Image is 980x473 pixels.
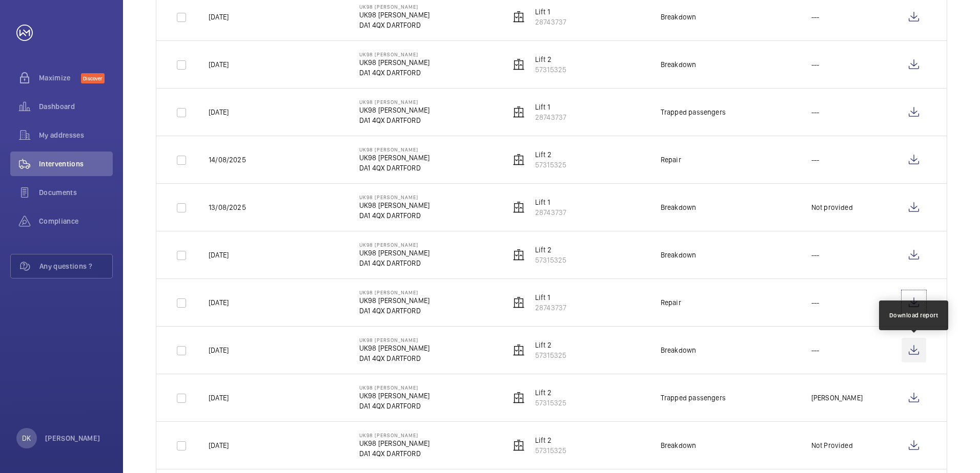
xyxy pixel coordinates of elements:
[209,155,246,165] p: 14/08/2025
[359,337,430,343] p: UK98 [PERSON_NAME]
[359,20,430,30] p: DA1 4QX DARTFORD
[359,353,430,363] p: DA1 4QX DARTFORD
[513,154,525,166] img: elevator.svg
[359,4,430,10] p: UK98 [PERSON_NAME]
[535,398,566,408] p: 57315325
[535,197,566,207] p: Lift 1
[359,295,430,306] p: UK98 [PERSON_NAME]
[535,435,566,445] p: Lift 2
[513,58,525,71] img: elevator.svg
[359,153,430,163] p: UK98 [PERSON_NAME]
[513,201,525,213] img: elevator.svg
[661,345,697,355] div: Breakdown
[209,12,229,22] p: [DATE]
[359,438,430,448] p: UK98 [PERSON_NAME]
[359,391,430,401] p: UK98 [PERSON_NAME]
[535,445,566,456] p: 57315325
[513,439,525,451] img: elevator.svg
[535,340,566,350] p: Lift 2
[359,384,430,391] p: UK98 [PERSON_NAME]
[661,297,681,308] div: Repair
[359,448,430,459] p: DA1 4QX DARTFORD
[513,11,525,23] img: elevator.svg
[209,297,229,308] p: [DATE]
[359,432,430,438] p: UK98 [PERSON_NAME]
[535,350,566,360] p: 57315325
[535,112,566,122] p: 28743737
[661,202,697,212] div: Breakdown
[535,303,566,313] p: 28743737
[359,163,430,173] p: DA1 4QX DARTFORD
[359,200,430,210] p: UK98 [PERSON_NAME]
[535,102,566,112] p: Lift 1
[535,7,566,17] p: Lift 1
[45,433,100,443] p: [PERSON_NAME]
[661,59,697,70] div: Breakdown
[209,250,229,260] p: [DATE]
[39,216,113,226] span: Compliance
[535,54,566,64] p: Lift 2
[535,245,566,255] p: Lift 2
[513,106,525,118] img: elevator.svg
[359,343,430,353] p: UK98 [PERSON_NAME]
[209,107,229,117] p: [DATE]
[209,202,246,212] p: 13/08/2025
[359,401,430,411] p: DA1 4QX DARTFORD
[811,202,853,212] p: Not provided
[811,107,820,117] p: ---
[39,101,113,112] span: Dashboard
[513,249,525,261] img: elevator.svg
[359,248,430,258] p: UK98 [PERSON_NAME]
[811,250,820,260] p: ---
[359,105,430,115] p: UK98 [PERSON_NAME]
[513,392,525,404] img: elevator.svg
[811,440,853,450] p: Not Provided
[22,433,31,443] p: DK
[661,250,697,260] div: Breakdown
[39,130,113,140] span: My addresses
[661,12,697,22] div: Breakdown
[535,388,566,398] p: Lift 2
[359,146,430,153] p: UK98 [PERSON_NAME]
[359,242,430,248] p: UK98 [PERSON_NAME]
[811,393,863,403] p: [PERSON_NAME]
[811,59,820,70] p: ---
[39,261,112,271] span: Any questions ?
[359,258,430,268] p: DA1 4QX DARTFORD
[513,296,525,309] img: elevator.svg
[359,289,430,295] p: UK98 [PERSON_NAME]
[359,99,430,105] p: UK98 [PERSON_NAME]
[535,64,566,75] p: 57315325
[39,187,113,198] span: Documents
[359,306,430,316] p: DA1 4QX DARTFORD
[359,115,430,125] p: DA1 4QX DARTFORD
[661,155,681,165] div: Repair
[39,73,81,83] span: Maximize
[359,68,430,78] p: DA1 4QX DARTFORD
[661,107,726,117] div: Trapped passengers
[811,12,820,22] p: ---
[359,10,430,20] p: UK98 [PERSON_NAME]
[81,73,105,83] span: Discover
[811,345,820,355] p: ---
[209,440,229,450] p: [DATE]
[535,160,566,170] p: 57315325
[535,292,566,303] p: Lift 1
[535,207,566,218] p: 28743737
[209,393,229,403] p: [DATE]
[359,51,430,57] p: UK98 [PERSON_NAME]
[39,159,113,169] span: Interventions
[535,17,566,27] p: 28743737
[359,210,430,221] p: DA1 4QX DARTFORD
[209,345,229,355] p: [DATE]
[359,57,430,68] p: UK98 [PERSON_NAME]
[209,59,229,70] p: [DATE]
[661,440,697,450] div: Breakdown
[513,344,525,356] img: elevator.svg
[811,297,820,308] p: ---
[535,149,566,160] p: Lift 2
[889,311,938,320] div: Download report
[811,155,820,165] p: ---
[535,255,566,265] p: 57315325
[661,393,726,403] div: Trapped passengers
